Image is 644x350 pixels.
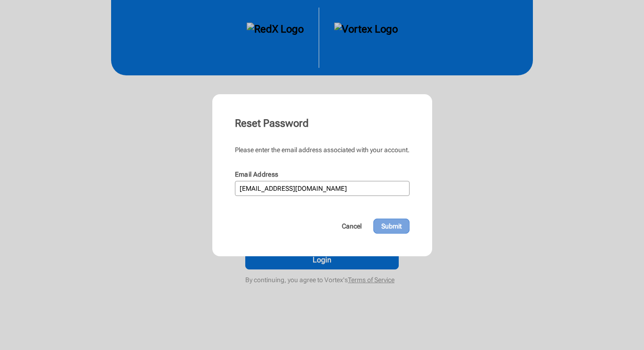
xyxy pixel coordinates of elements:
[235,171,279,178] label: Email Address
[235,117,410,130] div: Reset Password
[334,219,370,234] button: Cancel
[342,221,362,231] span: Cancel
[373,219,410,234] button: Submit
[381,221,402,231] span: Submit
[235,145,410,155] div: Please enter the email address associated with your account.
